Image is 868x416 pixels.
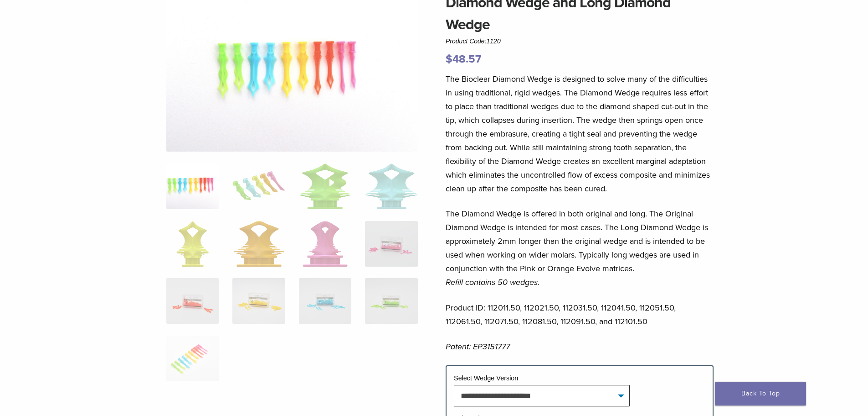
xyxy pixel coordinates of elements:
[299,163,351,209] img: Diamond Wedge and Long Diamond Wedge - Image 3
[303,221,348,267] img: Diamond Wedge and Long Diamond Wedge - Image 7
[166,336,219,381] img: Diamond Wedge and Long Diamond Wedge - Image 13
[176,221,209,267] img: Diamond Wedge and Long Diamond Wedge - Image 5
[446,53,481,66] bdi: 48.57
[166,278,219,324] img: Diamond Wedge and Long Diamond Wedge - Image 9
[715,382,806,405] a: Back To Top
[446,72,714,195] p: The Bioclear Diamond Wedge is designed to solve many of the difficulties in using traditional, ri...
[487,37,501,45] span: 1120
[446,53,452,66] span: $
[232,163,285,209] img: Diamond Wedge and Long Diamond Wedge - Image 2
[446,37,501,45] span: Product Code:
[365,278,417,324] img: Diamond Wedge and Long Diamond Wedge - Image 12
[234,221,284,267] img: Diamond Wedge and Long Diamond Wedge - Image 6
[454,374,518,382] label: Select Wedge Version
[232,278,285,324] img: Diamond Wedge and Long Diamond Wedge - Image 10
[446,277,539,287] em: Refill contains 50 wedges.
[446,342,510,352] em: Patent: EP3151777
[446,301,714,328] p: Product ID: 112011.50, 112021.50, 112031.50, 112041.50, 112051.50, 112061.50, 112071.50, 112081.5...
[446,207,714,289] p: The Diamond Wedge is offered in both original and long. The Original Diamond Wedge is intended fo...
[166,163,219,209] img: DSC_0187_v3-1920x1218-1-324x324.png
[365,221,417,267] img: Diamond Wedge and Long Diamond Wedge - Image 8
[299,278,351,324] img: Diamond Wedge and Long Diamond Wedge - Image 11
[365,163,417,209] img: Diamond Wedge and Long Diamond Wedge - Image 4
